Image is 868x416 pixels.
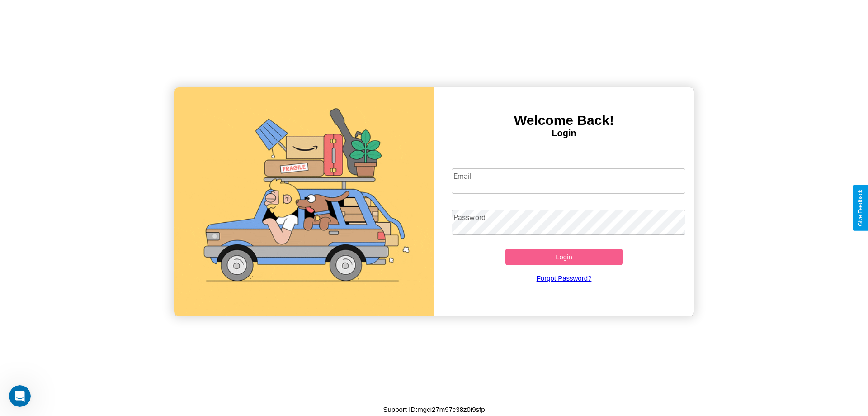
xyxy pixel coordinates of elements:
h4: Login [434,128,694,139]
img: gif [174,87,434,316]
h3: Welcome Back! [434,113,694,128]
div: Give Feedback [857,190,863,226]
a: Forgot Password? [447,265,681,291]
iframe: Intercom live chat [9,385,31,407]
button: Login [505,249,623,265]
p: Support ID: mgci27m97c38z0i9sfp [383,403,485,416]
